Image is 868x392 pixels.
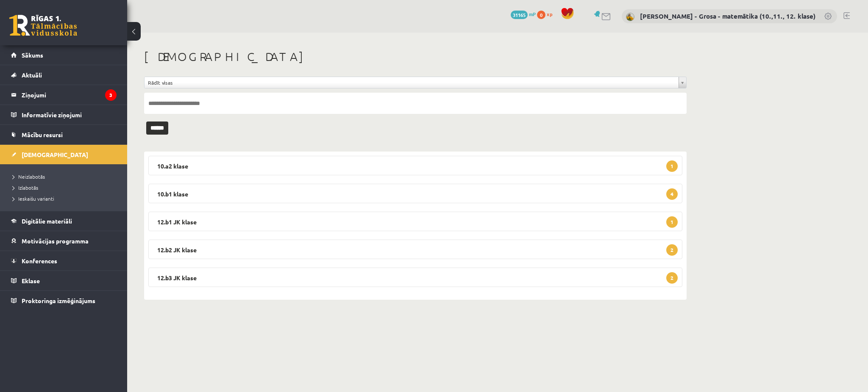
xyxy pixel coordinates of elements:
[11,65,117,85] a: Aktuāli
[148,156,682,175] legend: 10.a2 klase
[11,145,117,164] a: [DEMOGRAPHIC_DATA]
[13,173,45,180] span: Neizlabotās
[11,291,117,310] a: Proktoringa izmēģinājums
[11,85,117,105] a: Ziņojumi3
[640,12,815,20] a: [PERSON_NAME] - Grosa - matemātika (10.,11., 12. klase)
[148,240,682,259] legend: 12.b2 JK klase
[22,257,57,265] span: Konferences
[22,71,42,79] span: Aktuāli
[11,45,117,65] a: Sākums
[666,272,678,284] span: 2
[22,237,89,245] span: Motivācijas programma
[13,184,38,191] span: Izlabotās
[22,151,88,158] span: [DEMOGRAPHIC_DATA]
[11,271,117,290] a: Eklase
[537,11,545,19] span: 0
[626,13,634,21] img: Laima Tukāne - Grosa - matemātika (10.,11., 12. klase)
[148,212,682,231] legend: 12.b1 JK klase
[148,77,675,88] span: Rādīt visas
[13,173,119,180] a: Neizlabotās
[666,160,678,172] span: 1
[511,11,528,19] span: 31165
[11,125,117,144] a: Mācību resursi
[148,268,682,287] legend: 12.b3 JK klase
[666,188,678,200] span: 4
[13,195,119,202] a: Ieskaišu varianti
[11,251,117,271] a: Konferences
[105,89,117,101] i: 3
[666,216,678,228] span: 1
[511,11,536,17] a: 31165 mP
[13,195,54,202] span: Ieskaišu varianti
[22,277,40,284] span: Eklase
[22,217,72,225] span: Digitālie materiāli
[22,105,117,124] legend: Informatīvie ziņojumi
[144,50,687,64] h1: [DEMOGRAPHIC_DATA]
[9,15,77,36] a: Rīgas 1. Tālmācības vidusskola
[529,11,536,17] span: mP
[666,244,678,256] span: 2
[537,11,556,17] a: 0 xp
[22,85,117,105] legend: Ziņojumi
[22,131,63,138] span: Mācību resursi
[11,231,117,251] a: Motivācijas programma
[148,184,682,203] legend: 10.b1 klase
[11,211,117,231] a: Digitālie materiāli
[145,77,686,88] a: Rādīt visas
[11,105,117,124] a: Informatīvie ziņojumi
[547,11,552,17] span: xp
[13,184,119,191] a: Izlabotās
[22,51,43,59] span: Sākums
[22,297,95,304] span: Proktoringa izmēģinājums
